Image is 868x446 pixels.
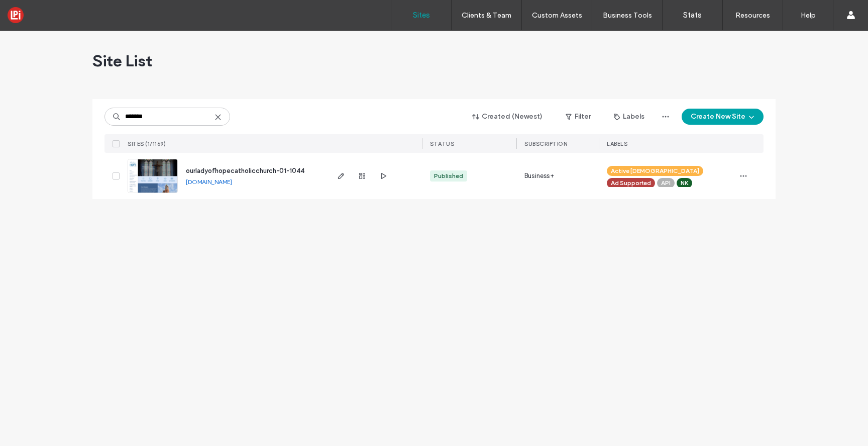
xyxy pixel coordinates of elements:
[801,11,816,20] label: Help
[413,11,430,20] label: Sites
[683,11,702,20] label: Stats
[681,179,688,188] span: NK
[186,167,304,174] a: ourladyofhopecatholicchurch-01-1044
[462,11,511,20] label: Clients & Team
[611,179,651,188] span: Ad Supported
[607,140,627,147] span: LABELS
[532,11,582,20] label: Custom Assets
[434,171,463,181] div: Published
[430,140,454,147] span: STATUS
[661,179,671,188] span: API
[603,11,652,20] label: Business Tools
[464,109,552,125] button: Created (Newest)
[682,109,764,125] button: Create New Site
[92,51,152,71] span: Site List
[128,140,166,147] span: SITES (1/1169)
[605,109,654,125] button: Labels
[611,166,699,175] span: Active [DEMOGRAPHIC_DATA]
[524,171,554,181] span: Business+
[524,140,567,147] span: SUBSCRIPTION
[186,178,232,186] a: [DOMAIN_NAME]
[735,11,770,20] label: Resources
[556,109,601,125] button: Filter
